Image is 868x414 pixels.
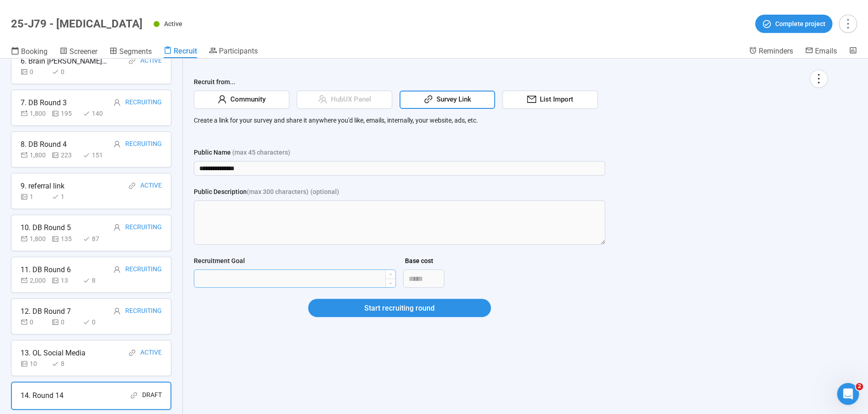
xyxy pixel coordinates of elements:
[805,46,837,57] a: Emails
[140,180,162,192] div: Active
[140,55,162,67] div: Active
[21,139,67,150] div: 8. DB Round 4
[21,306,71,317] div: 12. DB Round 7
[209,46,258,57] a: Participants
[128,57,136,65] span: link
[232,147,290,157] span: (max 45 characters)
[389,282,392,285] span: down
[385,270,395,279] span: Increase Value
[52,234,79,244] div: 135
[130,392,138,399] span: link
[21,97,67,108] div: 7. DB Round 3
[755,15,832,33] button: Complete project
[128,182,136,189] span: link
[52,192,79,202] div: 1
[389,273,392,276] span: up
[52,108,79,118] div: 195
[247,187,309,197] span: (max 300 characters)
[21,55,107,67] div: 6. Brain [PERSON_NAME] SG
[21,192,48,202] div: 1
[308,299,491,317] button: Start recruiting round
[194,147,290,157] div: Public Name
[21,234,48,244] div: 1,800
[113,140,121,148] span: user
[21,150,48,160] div: 1,800
[364,302,435,314] span: Start recruiting round
[385,279,395,287] span: Decrease Value
[21,108,48,118] div: 1,800
[21,180,64,192] div: 9. referral link
[21,67,48,77] div: 0
[59,46,97,58] a: Screener
[812,72,825,85] span: more
[227,94,266,105] span: Community
[815,47,837,55] span: Emails
[83,234,110,244] div: 87
[21,347,85,359] div: 13. OL Social Media
[125,97,162,108] div: Recruiting
[318,95,327,104] span: team
[219,47,258,55] span: Participants
[140,347,162,359] div: Active
[128,349,136,356] span: link
[218,95,227,104] span: user
[536,94,573,105] span: List Import
[83,275,110,285] div: 8
[52,359,79,369] div: 8
[527,95,536,104] span: mail
[839,15,857,33] button: more
[11,17,143,30] h1: 25-J79 - [MEDICAL_DATA]
[69,47,97,56] span: Screener
[21,275,48,285] div: 2,000
[21,317,48,327] div: 0
[83,108,110,118] div: 140
[749,46,793,57] a: Reminders
[837,383,859,405] iframe: Intercom live chat
[759,47,793,55] span: Reminders
[113,307,121,315] span: user
[11,46,48,58] a: Booking
[856,383,863,390] span: 2
[194,77,828,91] div: Recruit from...
[113,266,121,273] span: user
[310,187,339,197] span: (optional)
[21,47,48,56] span: Booking
[83,317,110,327] div: 0
[125,139,162,150] div: Recruiting
[21,264,71,275] div: 11. DB Round 6
[83,150,110,160] div: 151
[52,67,79,77] div: 0
[164,46,197,58] a: Recruit
[21,390,64,401] div: 14. Round 14
[433,94,471,105] span: Survey Link
[194,115,828,125] p: Create a link for your survey and share it anywhere you'd like, emails, internally, your website,...
[327,94,371,105] span: HubUX Panel
[424,95,433,104] span: link
[125,222,162,233] div: Recruiting
[174,47,197,55] span: Recruit
[194,187,309,197] div: Public Description
[194,256,245,266] div: Recruitment Goal
[841,17,854,30] span: more
[21,222,71,233] div: 10. DB Round 5
[52,150,79,160] div: 223
[119,47,152,56] span: Segments
[21,359,48,369] div: 10
[125,306,162,317] div: Recruiting
[405,256,433,266] div: Base cost
[125,264,162,275] div: Recruiting
[52,275,79,285] div: 13
[113,224,121,231] span: user
[109,46,152,58] a: Segments
[113,99,121,106] span: user
[775,19,825,29] span: Complete project
[809,70,828,88] button: more
[164,20,182,27] span: Active
[52,317,79,327] div: 0
[142,390,162,401] div: Draft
